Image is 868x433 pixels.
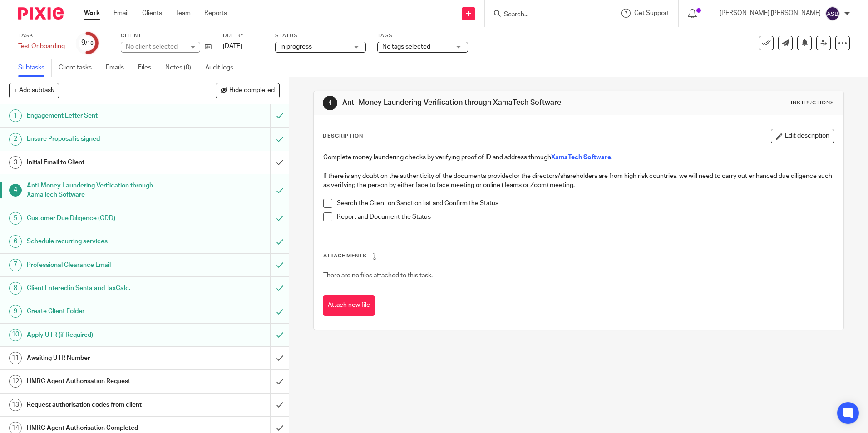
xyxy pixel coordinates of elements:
[106,59,131,77] a: Emails
[27,351,183,365] h1: Awaiting UTR Number
[9,109,22,122] div: 1
[9,259,22,271] div: 7
[9,83,59,98] button: + Add subtask
[27,132,183,146] h1: Ensure Proposal is signed
[27,305,183,318] h1: Create Client Folder
[791,99,834,107] div: Instructions
[337,212,833,221] p: Report and Document the Status
[27,328,183,342] h1: Apply UTR (if Required)
[9,282,22,295] div: 8
[27,398,183,412] h1: Request authorisation codes from client
[9,184,22,197] div: 4
[229,87,275,94] span: Hide completed
[323,96,337,110] div: 4
[216,83,280,98] button: Hide completed
[126,42,185,51] div: No client selected
[27,374,183,388] h1: HMRC Agent Authorisation Request
[9,399,22,411] div: 13
[59,59,99,77] a: Client tasks
[165,59,198,77] a: Notes (0)
[223,32,264,39] label: Due by
[9,305,22,318] div: 9
[634,10,669,16] span: Get Support
[323,295,375,316] button: Attach new file
[18,59,52,77] a: Subtasks
[9,133,22,146] div: 2
[81,38,94,48] div: 9
[720,9,821,18] p: [PERSON_NAME] [PERSON_NAME]
[825,6,840,21] img: svg%3E
[9,156,22,169] div: 3
[503,11,585,19] input: Search
[9,235,22,248] div: 6
[121,32,212,39] label: Client
[18,42,65,51] div: Test Onboarding
[113,9,128,18] a: Email
[176,9,191,18] a: Team
[142,9,162,18] a: Clients
[138,59,158,77] a: Files
[27,109,183,123] h1: Engagement Letter Sent
[18,7,64,20] img: Pixie
[9,352,22,364] div: 11
[27,258,183,272] h1: Professional Clearance Email
[85,41,94,46] small: /18
[205,59,240,77] a: Audit logs
[337,199,833,208] p: Search the Client on Sanction list and Confirm the Status
[9,329,22,341] div: 10
[27,179,183,202] h1: Anti-Money Laundering Verification through XamaTech Software
[27,156,183,169] h1: Initial Email to Client
[204,9,227,18] a: Reports
[9,375,22,388] div: 12
[771,129,834,143] button: Edit description
[275,32,366,39] label: Status
[27,212,183,225] h1: Customer Due Diligence (CDD)
[323,272,433,279] span: There are no files attached to this task.
[323,153,833,162] p: Complete money laundering checks by verifying proof of ID and address through .
[27,281,183,295] h1: Client Entered in Senta and TaxCalc.
[323,133,363,140] p: Description
[377,32,468,39] label: Tags
[280,44,312,50] span: In progress
[27,235,183,248] h1: Schedule recurring services
[382,44,430,50] span: No tags selected
[84,9,100,18] a: Work
[323,172,833,190] p: If there is any doubt on the authenticity of the documents provided or the directors/shareholders...
[223,43,242,49] span: [DATE]
[342,98,598,108] h1: Anti-Money Laundering Verification through XamaTech Software
[9,212,22,225] div: 5
[323,253,367,258] span: Attachments
[551,154,611,161] a: XamaTech Software
[18,32,65,39] label: Task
